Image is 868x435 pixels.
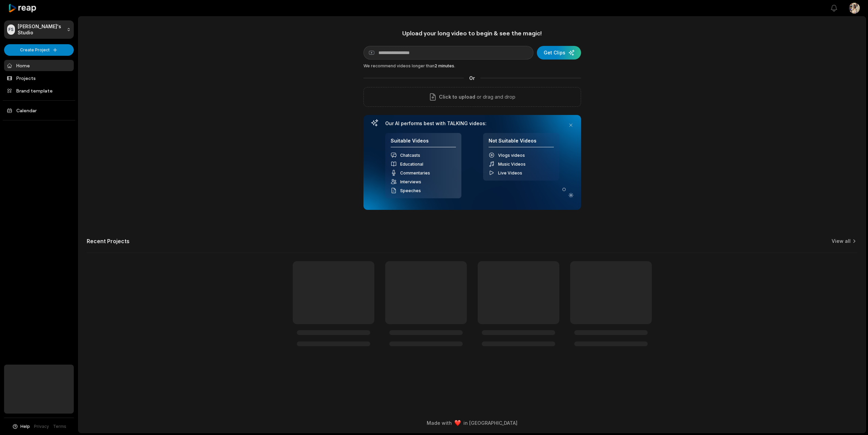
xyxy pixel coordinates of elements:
span: Vlogs videos [498,153,525,158]
span: Music Videos [498,162,526,167]
a: View all [832,238,851,245]
div: Made with in [GEOGRAPHIC_DATA] [85,419,860,426]
span: Or [464,74,480,82]
span: Speeches [400,188,421,193]
span: Click to upload [439,93,475,101]
a: Brand template [4,85,74,96]
div: FS [7,24,15,35]
p: [PERSON_NAME]'s Studio [18,23,64,36]
span: 2 minutes [435,63,454,68]
a: Projects [4,72,74,84]
span: Live Videos [498,170,522,175]
h4: Not Suitable Videos [489,138,554,148]
span: Interviews [400,179,421,184]
img: heart emoji [455,420,461,426]
p: or drag and drop [475,93,515,101]
span: Help [20,423,30,430]
button: Get Clips [537,46,581,60]
a: Terms [53,423,66,430]
button: Help [12,423,30,430]
div: We recommend videos longer than . [363,63,581,69]
a: Calendar [4,105,74,116]
h4: Suitable Videos [391,138,456,148]
a: Home [4,60,74,71]
button: Create Project [4,44,74,56]
a: Privacy [34,423,49,430]
h1: Upload your long video to begin & see the magic! [363,29,581,37]
h2: Recent Projects [87,238,130,245]
h3: Our AI performs best with TALKING videos: [385,120,559,127]
span: Chatcasts [400,153,420,158]
span: Commentaries [400,170,430,175]
span: Educational [400,162,423,167]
